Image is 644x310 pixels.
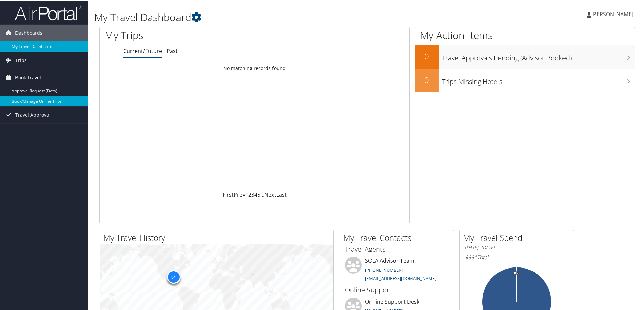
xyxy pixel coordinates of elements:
span: Dashboards [15,24,42,41]
a: 1 [245,190,248,198]
a: 2 [248,190,251,198]
h2: My Travel Contacts [343,231,454,243]
h3: Online Support [345,285,449,294]
a: Past [167,47,178,54]
a: [PHONE_NUMBER] [365,266,403,272]
a: 4 [254,190,257,198]
tspan: 0% [514,271,519,275]
a: Current/Future [123,47,162,54]
div: 54 [167,270,180,283]
a: 0Travel Approvals Pending (Advisor Booked) [415,45,635,68]
span: Book Travel [15,68,41,85]
h2: My Travel Spend [463,231,574,243]
a: First [223,190,234,198]
h1: My Action Items [415,28,635,42]
a: Prev [234,190,245,198]
a: Last [276,190,287,198]
span: [PERSON_NAME] [591,10,633,17]
h3: Travel Approvals Pending (Advisor Booked) [442,49,635,62]
a: [PERSON_NAME] [587,3,640,24]
li: SOLA Advisor Team [342,256,452,284]
span: Trips [15,51,27,68]
h3: Travel Agents [345,244,449,253]
a: 5 [257,190,260,198]
h2: My Travel History [103,231,333,243]
a: [EMAIL_ADDRESS][DOMAIN_NAME] [365,275,436,281]
img: airportal-logo.png [15,4,82,20]
a: Next [264,190,276,198]
h3: Trips Missing Hotels [442,73,635,86]
span: Travel Approval [15,106,51,123]
a: 0Trips Missing Hotels [415,68,635,92]
a: 3 [251,190,254,198]
td: No matching records found [100,62,409,74]
h1: My Trips [105,28,275,42]
span: … [260,190,264,198]
h1: My Travel Dashboard [94,9,458,24]
h6: [DATE] - [DATE] [465,244,569,250]
h2: 0 [415,74,439,85]
h6: Total [465,253,569,260]
h2: 0 [415,50,439,61]
span: $331 [465,253,477,260]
